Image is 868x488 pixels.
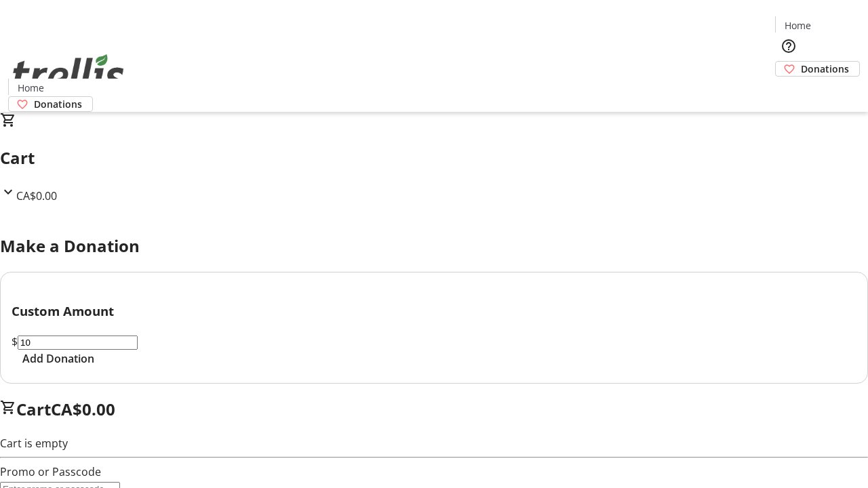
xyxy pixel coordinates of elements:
a: Donations [775,61,860,77]
button: Add Donation [12,350,105,367]
span: CA$0.00 [16,188,57,203]
a: Donations [8,96,93,112]
span: $ [12,334,18,349]
button: Help [775,33,802,60]
span: CA$0.00 [51,398,115,420]
span: Home [785,18,811,33]
span: Home [18,81,44,95]
a: Home [9,81,52,95]
span: Add Donation [22,350,94,367]
button: Cart [775,77,802,104]
h3: Custom Amount [12,302,856,321]
input: Donation Amount [18,335,138,350]
a: Home [776,18,819,33]
span: Donations [34,97,82,111]
span: Donations [801,62,849,76]
img: Orient E2E Organization 1hG6BiHlX8's Logo [8,39,129,107]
